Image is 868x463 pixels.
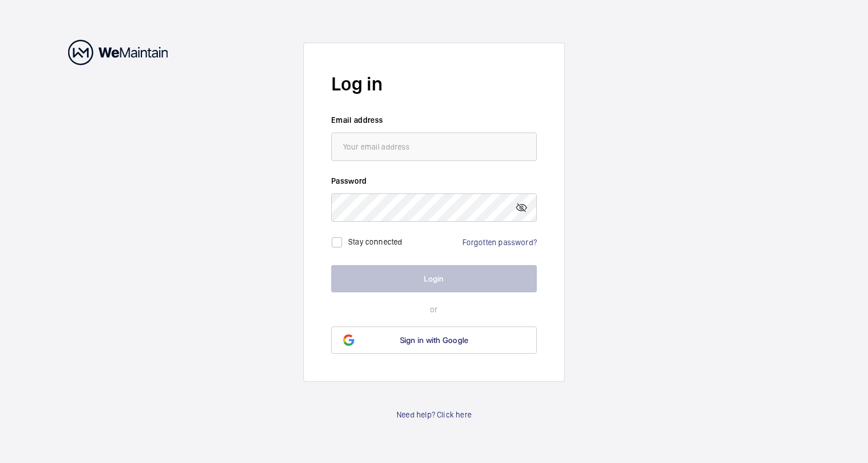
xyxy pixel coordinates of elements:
p: or [331,304,537,315]
label: Stay connected [348,237,403,246]
input: Your email address [331,133,537,161]
a: Need help? Click here [397,409,471,420]
button: Login [331,265,537,292]
h2: Log in [331,71,537,97]
a: Forgotten password? [462,238,537,247]
span: Sign in with Google [400,336,469,345]
label: Password [331,175,537,187]
label: Email address [331,114,537,126]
